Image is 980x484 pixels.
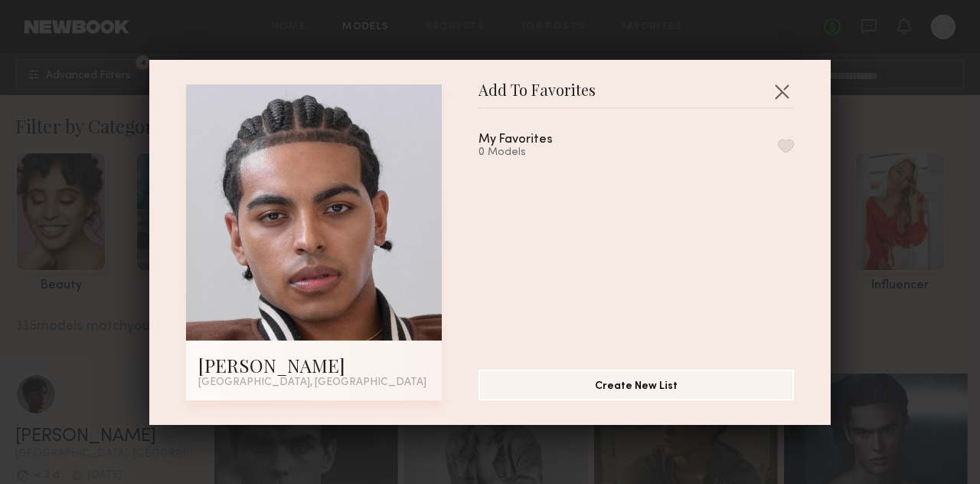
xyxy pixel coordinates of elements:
[479,370,794,400] button: Create New List
[198,353,430,377] div: [PERSON_NAME]
[198,377,430,388] div: [GEOGRAPHIC_DATA], [GEOGRAPHIC_DATA]
[769,79,794,104] button: Close
[479,147,590,159] div: 0 Models
[479,84,596,107] span: Add To Favorites
[479,133,553,147] div: My Favorites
